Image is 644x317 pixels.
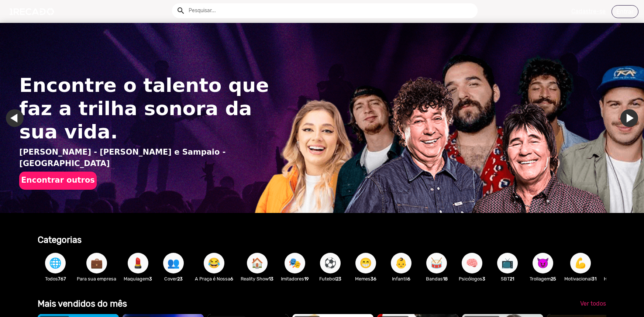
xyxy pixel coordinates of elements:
[269,276,273,282] b: 13
[285,253,305,273] button: 🎭
[19,147,277,170] p: [PERSON_NAME] - [PERSON_NAME] e Sampaio - [GEOGRAPHIC_DATA]
[208,253,220,273] span: 😂
[493,275,521,282] p: SBT
[90,253,103,273] span: 💼
[551,276,556,282] b: 25
[195,275,233,282] p: A Praça é Nossa
[430,253,443,273] span: 🥁
[124,275,152,282] p: Maquiagem
[592,276,596,282] b: 31
[387,275,415,282] p: Infantil
[359,253,372,273] span: 😁
[501,253,514,273] span: 📺
[320,253,341,273] button: ⚽
[352,275,380,282] p: Memes
[45,253,66,273] button: 🌐
[571,8,606,15] u: Cadastre-se
[371,276,376,282] b: 36
[230,276,233,282] b: 6
[336,276,341,282] b: 23
[482,276,485,282] b: 3
[289,253,301,273] span: 🎭
[247,253,268,273] button: 🏠
[58,276,66,282] b: 767
[316,275,344,282] p: Futebol
[241,275,273,282] p: Reality Show
[564,275,596,282] p: Motivacional
[580,300,606,307] span: Ver todos
[355,253,376,273] button: 😁
[163,253,184,273] button: 👥
[183,3,478,18] input: Pesquisar...
[6,109,24,127] a: Ir para o último slide
[537,253,549,273] span: 😈
[574,253,587,273] span: 💪
[19,172,96,190] button: Encontrar outros
[426,253,447,273] button: 🥁
[395,253,407,273] span: 👶
[391,253,411,273] button: 👶
[324,253,337,273] span: ⚽
[204,253,224,273] button: 😂
[570,253,591,273] button: 💪
[510,276,514,282] b: 21
[304,276,309,282] b: 19
[466,253,478,273] span: 🧠
[77,275,116,282] p: Para sua empresa
[19,74,277,143] h1: Encontre o talento que faz a trilha sonora da sua vida.
[38,235,82,245] b: Categorias
[132,253,144,273] span: 💄
[177,276,183,282] b: 23
[86,253,107,273] button: 💼
[407,276,410,282] b: 6
[497,253,518,273] button: 📺
[49,253,62,273] span: 🌐
[612,5,638,18] a: Entrar
[41,275,69,282] p: Todos
[281,275,309,282] p: Imitadores
[128,253,148,273] button: 💄
[604,275,635,282] p: Humoristas
[620,109,638,127] a: Ir para o próximo slide
[443,276,448,282] b: 18
[423,275,451,282] p: Bandas
[458,275,486,282] p: Psicólogos
[251,253,264,273] span: 🏠
[529,275,557,282] p: Trollagem
[149,276,152,282] b: 3
[174,4,187,17] button: Example home icon
[167,253,180,273] span: 👥
[159,275,187,282] p: Cover
[462,253,482,273] button: 🧠
[533,253,553,273] button: 😈
[38,299,127,309] b: Mais vendidos do mês
[176,6,185,15] mat-icon: Example home icon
